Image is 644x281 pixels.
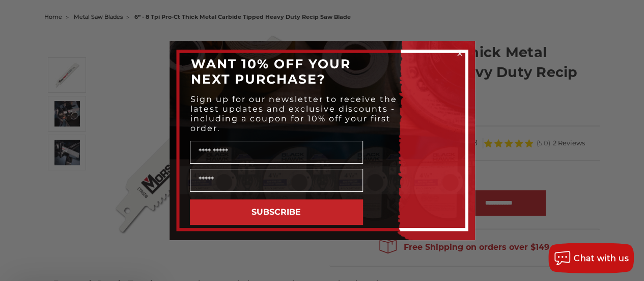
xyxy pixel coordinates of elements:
button: Chat with us [548,243,634,273]
input: Email [190,169,363,192]
button: Close dialog [455,48,465,59]
span: WANT 10% OFF YOUR NEXT PURCHASE? [191,56,351,87]
button: SUBSCRIBE [190,199,363,225]
span: Chat with us [574,253,629,263]
span: Sign up for our newsletter to receive the latest updates and exclusive discounts - including a co... [190,94,397,133]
